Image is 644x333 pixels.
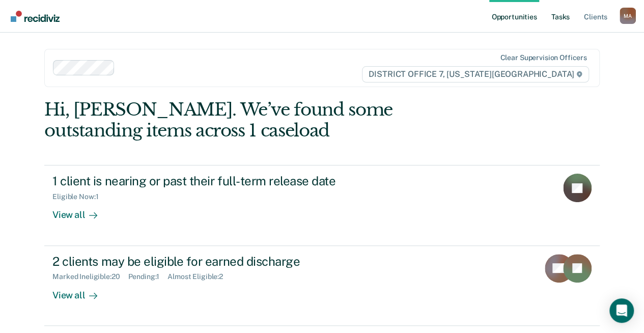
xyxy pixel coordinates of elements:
span: DISTRICT OFFICE 7, [US_STATE][GEOGRAPHIC_DATA] [362,66,589,82]
div: Open Intercom Messenger [609,298,634,323]
div: View all [52,201,109,221]
img: Recidiviz [11,11,60,22]
div: Eligible Now : 1 [52,192,106,201]
div: 2 clients may be eligible for earned discharge [52,254,410,269]
div: Marked Ineligible : 20 [52,272,128,281]
div: View all [52,281,109,301]
div: Clear supervision officers [500,53,586,62]
button: Profile dropdown button [620,8,636,24]
div: Almost Eligible : 2 [167,272,231,281]
div: Pending : 1 [128,272,167,281]
a: 2 clients may be eligible for earned dischargeMarked Ineligible:20Pending:1Almost Eligible:2View all [44,246,600,326]
a: 1 client is nearing or past their full-term release dateEligible Now:1View all [44,165,600,245]
div: Hi, [PERSON_NAME]. We’ve found some outstanding items across 1 caseload [44,99,488,141]
div: M A [620,8,636,24]
div: 1 client is nearing or past their full-term release date [52,174,410,188]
